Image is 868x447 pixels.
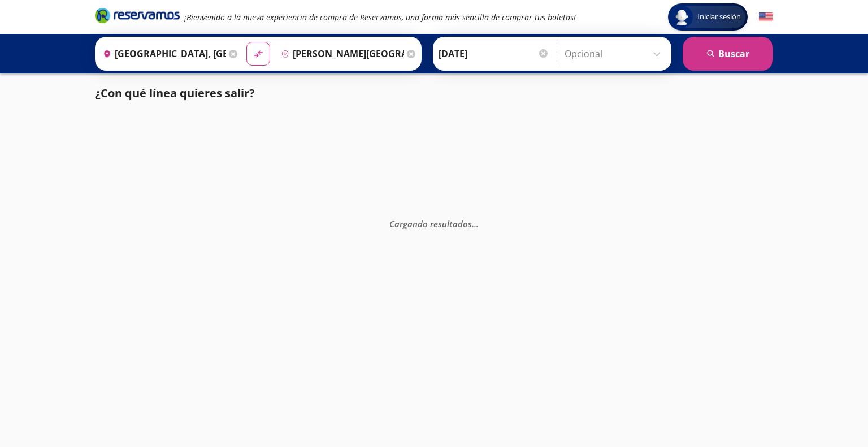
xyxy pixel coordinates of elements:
[95,7,180,24] i: Brand Logo
[476,218,479,229] span: .
[565,40,666,68] input: Opcional
[95,7,180,27] a: Brand Logo
[98,40,226,68] input: Buscar Origen
[683,37,773,71] button: Buscar
[759,10,773,24] button: English
[474,218,476,229] span: .
[276,40,404,68] input: Buscar Destino
[184,12,576,23] em: ¡Bienvenido a la nueva experiencia de compra de Reservamos, una forma más sencilla de comprar tus...
[389,218,479,229] em: Cargando resultados
[472,218,474,229] span: .
[95,85,255,102] p: ¿Con qué línea quieres salir?
[439,40,549,68] input: Elegir Fecha
[693,11,745,23] span: Iniciar sesión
